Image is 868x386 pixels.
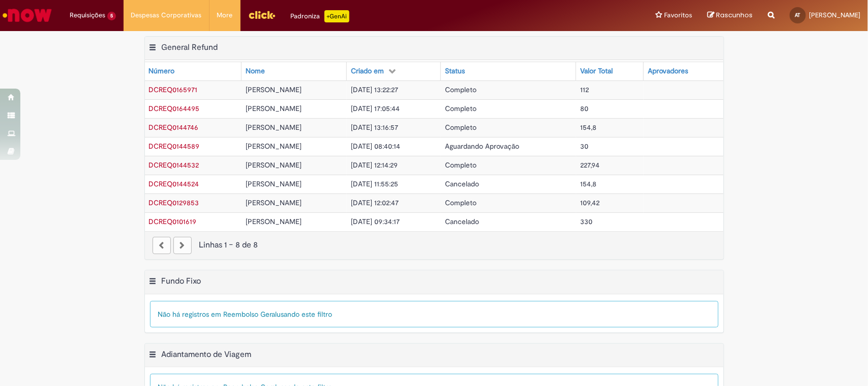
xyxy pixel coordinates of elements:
[351,142,400,151] span: [DATE] 08:40:14
[445,160,476,170] span: Completo
[149,217,197,226] span: DCREQ0101619
[248,7,276,22] img: click_logo_yellow_360x200.png
[351,123,398,132] span: [DATE] 13:16:57
[580,123,596,132] span: 154,8
[246,160,302,170] span: [PERSON_NAME]
[580,217,592,226] span: 330
[246,104,302,113] span: [PERSON_NAME]
[149,142,200,151] span: DCREQ0144589
[149,123,199,132] span: DCREQ0144746
[291,10,349,22] div: Padroniza
[351,85,398,94] span: [DATE] 13:22:27
[145,231,724,259] nav: paginação
[149,66,175,76] div: Número
[324,10,349,22] p: +GenAi
[664,10,692,20] span: Favoritos
[580,104,588,113] span: 80
[217,10,233,20] span: More
[149,160,199,170] a: Abrir Registro: DCREQ0144532
[707,11,753,20] a: Rascunhos
[150,301,719,327] div: Não há registros em Reembolso Geral
[149,179,199,188] span: DCREQ0144524
[351,66,384,76] div: Criado em
[445,179,479,188] span: Cancelado
[149,160,199,170] span: DCREQ0144532
[246,123,302,132] span: [PERSON_NAME]
[162,42,218,52] h2: General Refund
[580,160,600,170] span: 227,94
[246,85,302,94] span: [PERSON_NAME]
[445,142,519,151] span: Aguardando Aprovação
[809,11,860,19] span: [PERSON_NAME]
[107,12,116,20] span: 5
[149,349,157,363] button: Adiantamento de Viagem Menu de contexto
[445,66,465,76] div: Status
[351,104,400,113] span: [DATE] 17:05:44
[149,123,199,132] a: Abrir Registro: DCREQ0144746
[1,5,53,25] img: ServiceNow
[149,276,157,289] button: Fundo Fixo Menu de contexto
[246,66,265,76] div: Nome
[351,217,400,226] span: [DATE] 09:34:17
[445,198,476,207] span: Completo
[246,198,302,207] span: [PERSON_NAME]
[162,349,252,360] h2: Adiantamento de Viagem
[149,198,199,207] span: DCREQ0129853
[246,179,302,188] span: [PERSON_NAME]
[149,217,197,226] a: Abrir Registro: DCREQ0101619
[149,42,157,56] button: General Refund Menu de contexto
[149,142,200,151] a: Abrir Registro: DCREQ0144589
[445,104,476,113] span: Completo
[445,217,479,226] span: Cancelado
[246,217,302,226] span: [PERSON_NAME]
[795,12,801,18] span: AT
[580,142,588,151] span: 30
[445,85,476,94] span: Completo
[153,239,716,251] div: Linhas 1 − 8 de 8
[580,66,613,76] div: Valor Total
[246,142,302,151] span: [PERSON_NAME]
[149,179,199,188] a: Abrir Registro: DCREQ0144524
[351,198,399,207] span: [DATE] 12:02:47
[149,85,198,94] a: Abrir Registro: DCREQ0165971
[277,310,333,319] span: usando este filtro
[131,10,202,20] span: Despesas Corporativas
[580,85,589,94] span: 112
[580,198,600,207] span: 109,42
[70,10,105,20] span: Requisições
[162,276,201,286] h2: Fundo Fixo
[716,10,753,20] span: Rascunhos
[445,123,476,132] span: Completo
[149,198,199,207] a: Abrir Registro: DCREQ0129853
[351,160,398,170] span: [DATE] 12:14:29
[149,104,200,113] span: DCREQ0164495
[580,179,596,188] span: 154,8
[648,66,688,76] div: Aprovadores
[149,104,200,113] a: Abrir Registro: DCREQ0164495
[149,85,198,94] span: DCREQ0165971
[351,179,398,188] span: [DATE] 11:55:25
